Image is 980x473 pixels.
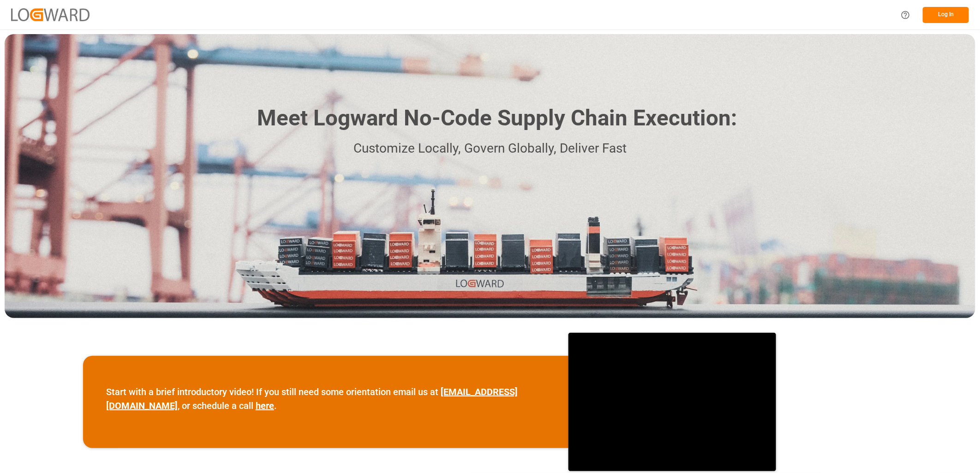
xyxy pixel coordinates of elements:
img: Logward_new_orange.png [11,8,90,21]
h1: Meet Logward No-Code Supply Chain Execution: [257,102,737,135]
a: [EMAIL_ADDRESS][DOMAIN_NAME] [106,386,518,411]
button: Help Center [895,5,916,25]
button: Log In [923,7,969,23]
a: here [256,400,274,411]
p: Customize Locally, Govern Globally, Deliver Fast [243,138,737,159]
p: Start with a brief introductory video! If you still need some orientation email us at , or schedu... [106,385,545,413]
iframe: video [568,333,776,471]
